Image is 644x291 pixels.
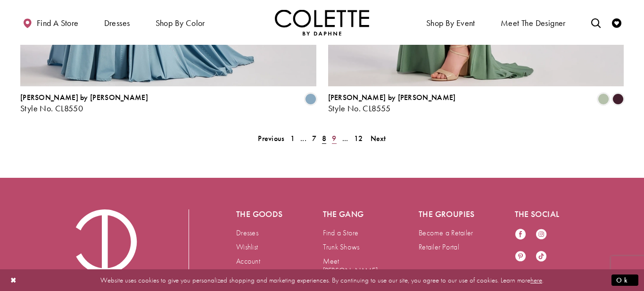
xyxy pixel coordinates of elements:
[305,93,316,105] i: Dusty Blue
[275,9,369,35] a: Visit Home Page
[339,132,351,145] a: ...
[354,133,363,143] span: 12
[536,250,547,263] a: Visit our TikTok - Opens in new tab
[610,9,624,35] a: Check Wishlist
[297,132,309,145] a: ...
[20,92,148,102] span: [PERSON_NAME] by [PERSON_NAME]
[258,133,284,143] span: Previous
[515,250,526,263] a: Visit our Pinterest - Opens in new tab
[153,9,207,35] span: Shop by color
[515,209,573,219] h5: The social
[236,242,258,252] a: Wishlist
[20,9,81,35] a: Find a store
[68,274,576,286] p: Website uses cookies to give you personalized shopping and marketing experiences. By continuing t...
[309,132,319,145] a: 7
[323,209,381,219] h5: The gang
[536,228,547,241] a: Visit our Instagram - Opens in new tab
[288,132,297,145] a: 1
[323,242,360,252] a: Trunk Shows
[498,9,568,35] a: Meet the designer
[510,224,561,268] ul: Follow us
[342,133,348,143] span: ...
[319,132,329,145] span: Current page
[589,9,603,35] a: Toggle search
[424,9,478,35] span: Shop By Event
[419,209,477,219] h5: The groupies
[419,242,459,252] a: Retailer Portal
[612,93,624,105] i: Raisin
[323,256,378,275] a: Meet [PERSON_NAME]
[329,132,339,145] a: 9
[6,272,22,288] button: Close Dialog
[312,133,316,143] span: 7
[323,228,359,238] a: Find a Store
[322,133,326,143] span: 8
[20,93,148,113] div: Colette by Daphne Style No. CL8550
[236,228,258,238] a: Dresses
[328,93,456,113] div: Colette by Daphne Style No. CL8555
[515,228,526,241] a: Visit our Facebook - Opens in new tab
[501,18,566,28] span: Meet the designer
[37,18,79,28] span: Find a store
[104,18,130,28] span: Dresses
[426,18,475,28] span: Shop By Event
[275,9,369,35] img: Colette by Daphne
[156,18,205,28] span: Shop by color
[371,133,386,143] span: Next
[236,209,285,219] h5: The goods
[255,132,287,145] a: Prev Page
[290,133,295,143] span: 1
[332,133,336,143] span: 9
[530,275,542,284] a: here
[368,132,389,145] a: Next Page
[102,9,132,35] span: Dresses
[300,133,306,143] span: ...
[598,93,609,105] i: Sage
[328,92,456,102] span: [PERSON_NAME] by [PERSON_NAME]
[328,103,391,114] span: Style No. CL8555
[351,132,366,145] a: 12
[236,256,260,266] a: Account
[611,274,638,286] button: Submit Dialog
[419,228,473,238] a: Become a Retailer
[20,103,83,114] span: Style No. CL8550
